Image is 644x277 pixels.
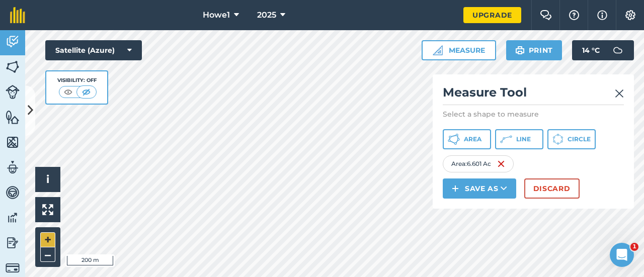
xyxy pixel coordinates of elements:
button: Save as [443,178,516,199]
img: svg+xml;base64,PHN2ZyB4bWxucz0iaHR0cDovL3d3dy53My5vcmcvMjAwMC9zdmciIHdpZHRoPSI1NiIgaGVpZ2h0PSI2MC... [6,59,20,74]
span: Line [516,135,531,143]
img: svg+xml;base64,PD94bWwgdmVyc2lvbj0iMS4wIiBlbmNvZGluZz0idXRmLTgiPz4KPCEtLSBHZW5lcmF0b3I6IEFkb2JlIE... [6,85,20,99]
img: Four arrows, one pointing top left, one top right, one bottom right and the last bottom left [42,204,53,215]
img: svg+xml;base64,PD94bWwgdmVyc2lvbj0iMS4wIiBlbmNvZGluZz0idXRmLTgiPz4KPCEtLSBHZW5lcmF0b3I6IEFkb2JlIE... [6,34,20,49]
img: svg+xml;base64,PHN2ZyB4bWxucz0iaHR0cDovL3d3dy53My5vcmcvMjAwMC9zdmciIHdpZHRoPSI1MCIgaGVpZ2h0PSI0MC... [80,87,93,97]
img: svg+xml;base64,PD94bWwgdmVyc2lvbj0iMS4wIiBlbmNvZGluZz0idXRmLTgiPz4KPCEtLSBHZW5lcmF0b3I6IEFkb2JlIE... [6,235,20,250]
img: svg+xml;base64,PD94bWwgdmVyc2lvbj0iMS4wIiBlbmNvZGluZz0idXRmLTgiPz4KPCEtLSBHZW5lcmF0b3I6IEFkb2JlIE... [608,40,628,60]
button: Line [495,129,543,149]
span: Circle [568,135,591,143]
img: fieldmargin Logo [10,7,25,23]
button: Satellite (Azure) [45,40,142,60]
img: A cog icon [624,10,636,20]
button: Area [443,129,491,149]
span: 1 [630,243,638,251]
img: svg+xml;base64,PHN2ZyB4bWxucz0iaHR0cDovL3d3dy53My5vcmcvMjAwMC9zdmciIHdpZHRoPSI1NiIgaGVpZ2h0PSI2MC... [6,135,20,150]
button: i [35,167,60,192]
button: Circle [547,129,596,149]
button: + [40,232,55,247]
button: 14 °C [572,40,634,60]
img: svg+xml;base64,PD94bWwgdmVyc2lvbj0iMS4wIiBlbmNvZGluZz0idXRmLTgiPz4KPCEtLSBHZW5lcmF0b3I6IEFkb2JlIE... [6,160,20,175]
a: Upgrade [463,7,521,23]
img: svg+xml;base64,PHN2ZyB4bWxucz0iaHR0cDovL3d3dy53My5vcmcvMjAwMC9zdmciIHdpZHRoPSIxNiIgaGVpZ2h0PSIyNC... [497,158,505,170]
span: Howe1 [203,9,230,21]
span: 2025 [257,9,276,21]
h2: Measure Tool [443,84,624,105]
div: Area : 6.601 Ac [443,155,514,172]
img: svg+xml;base64,PHN2ZyB4bWxucz0iaHR0cDovL3d3dy53My5vcmcvMjAwMC9zdmciIHdpZHRoPSIxNCIgaGVpZ2h0PSIyNC... [452,182,459,195]
img: svg+xml;base64,PD94bWwgdmVyc2lvbj0iMS4wIiBlbmNvZGluZz0idXRmLTgiPz4KPCEtLSBHZW5lcmF0b3I6IEFkb2JlIE... [6,210,20,225]
img: Ruler icon [433,45,443,55]
img: Two speech bubbles overlapping with the left bubble in the forefront [540,10,552,20]
button: Discard [524,178,580,199]
p: Select a shape to measure [443,109,624,119]
iframe: Intercom live chat [610,243,634,267]
button: Print [506,40,562,60]
img: svg+xml;base64,PD94bWwgdmVyc2lvbj0iMS4wIiBlbmNvZGluZz0idXRmLTgiPz4KPCEtLSBHZW5lcmF0b3I6IEFkb2JlIE... [6,261,20,275]
img: svg+xml;base64,PHN2ZyB4bWxucz0iaHR0cDovL3d3dy53My5vcmcvMjAwMC9zdmciIHdpZHRoPSI1MCIgaGVpZ2h0PSI0MC... [62,87,74,97]
span: 14 ° C [582,40,600,60]
img: svg+xml;base64,PD94bWwgdmVyc2lvbj0iMS4wIiBlbmNvZGluZz0idXRmLTgiPz4KPCEtLSBHZW5lcmF0b3I6IEFkb2JlIE... [6,185,20,200]
span: Area [464,135,481,143]
img: svg+xml;base64,PHN2ZyB4bWxucz0iaHR0cDovL3d3dy53My5vcmcvMjAwMC9zdmciIHdpZHRoPSIyMiIgaGVpZ2h0PSIzMC... [615,87,624,100]
img: A question mark icon [568,10,580,20]
img: svg+xml;base64,PHN2ZyB4bWxucz0iaHR0cDovL3d3dy53My5vcmcvMjAwMC9zdmciIHdpZHRoPSIxOSIgaGVpZ2h0PSIyNC... [515,44,525,56]
button: Measure [422,40,496,60]
span: i [46,173,49,186]
img: svg+xml;base64,PHN2ZyB4bWxucz0iaHR0cDovL3d3dy53My5vcmcvMjAwMC9zdmciIHdpZHRoPSIxNyIgaGVpZ2h0PSIxNy... [597,9,607,21]
img: svg+xml;base64,PHN2ZyB4bWxucz0iaHR0cDovL3d3dy53My5vcmcvMjAwMC9zdmciIHdpZHRoPSI1NiIgaGVpZ2h0PSI2MC... [6,110,20,125]
div: Visibility: Off [57,76,97,84]
button: – [40,247,55,262]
